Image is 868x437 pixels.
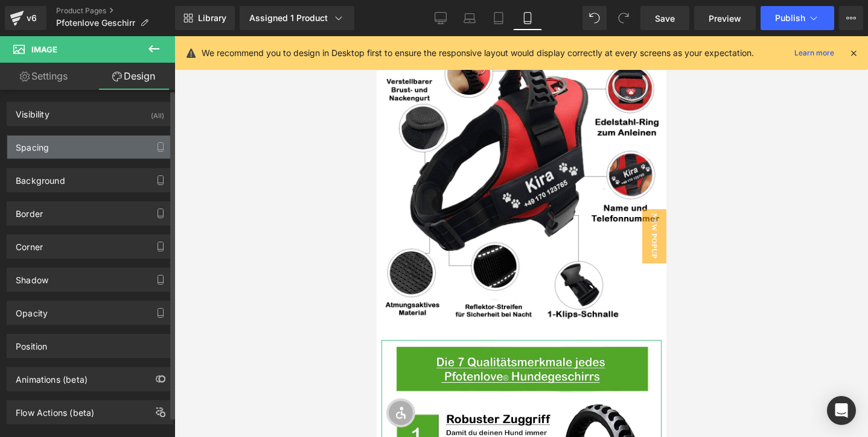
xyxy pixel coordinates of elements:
[582,6,607,30] button: Undo
[151,102,164,122] div: (All)
[709,12,741,25] span: Preview
[16,368,88,385] div: Animations (beta)
[266,173,290,227] span: New Popup
[18,371,30,383] svg: Wheelchair Icon
[426,6,455,30] a: Desktop
[16,301,48,318] div: Opacity
[761,6,834,30] button: Publish
[31,45,57,54] span: Image
[10,362,39,391] div: wheelchair
[694,6,756,30] a: Preview
[16,202,43,219] div: Border
[5,6,285,286] img: Detaillierte Beschriftung aller Eigenschaften des Hundegeschirrs
[655,12,675,25] span: Save
[16,401,94,418] div: Flow Actions (beta)
[790,46,839,60] a: Learn more
[827,396,856,425] div: Open Intercom Messenger
[202,46,754,60] p: We recommend you to design in Desktop first to ensure the responsive layout would display correct...
[56,6,175,16] a: Product Pages
[16,335,47,351] div: Position
[839,6,863,30] button: More
[198,13,226,24] span: Library
[16,169,65,186] div: Background
[16,235,43,252] div: Corner
[56,18,135,28] span: Pfotenlove Geschirr
[611,6,636,30] button: Redo
[16,268,48,285] div: Shadow
[24,10,39,26] div: v6
[16,102,49,119] div: Visibility
[90,63,177,90] a: Design
[484,6,513,30] a: Tablet
[455,6,484,30] a: Laptop
[249,12,345,24] div: Assigned 1 Product
[16,136,49,152] div: Spacing
[513,6,542,30] a: Mobile
[775,13,805,23] span: Publish
[175,6,235,30] a: New Library
[5,6,46,30] a: v6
